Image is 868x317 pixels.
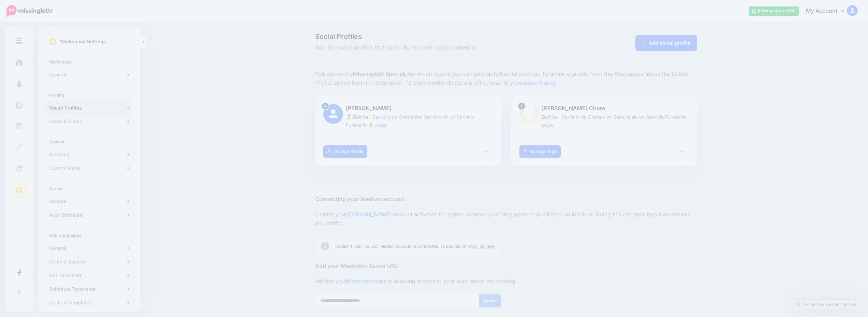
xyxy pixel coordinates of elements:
[321,242,329,250] img: info-circle-grey.png
[46,241,132,255] a: General
[519,104,539,124] img: 300438669_568459861735733_305591731050714858_n-bsa132452.png
[60,38,106,46] p: Workspace Settings
[49,59,130,64] h4: Workspace
[46,255,132,269] a: Content Sources
[323,145,367,158] a: Change Profile
[323,104,493,113] p: [PERSON_NAME]
[49,186,130,191] h4: Curate
[46,194,132,208] a: General
[315,210,697,228] p: Linking your account activates the option to have your blog posts re-published on Medium. Doing t...
[49,92,130,98] h4: Posting
[46,161,132,175] a: Custom Fonts
[49,139,130,144] h4: Content
[46,115,132,128] a: Dates & Times
[635,35,697,51] a: Add social profile
[479,294,501,307] button: Update
[49,38,57,45] img: settings.png
[799,3,858,19] a: My Account
[315,70,697,87] p: You are on the plan which means you can add up to social profiles. To unlink a profile from this ...
[46,208,132,222] a: Auto Schedule
[315,195,697,203] h5: Connecting your Medium account
[323,104,343,124] img: user_default_image.png
[315,262,697,270] h5: Add your Mastodon Server URL
[519,104,689,113] p: [PERSON_NAME] Chore
[315,43,567,52] span: Add the social profiles that you'd like to send social content to.
[353,70,404,77] b: Missinglettr Special
[519,113,689,129] p: Boinita - Servicio de Cremación Sencilla sin un Servicio Funerario page
[522,79,555,86] a: account area
[323,113,493,129] p: 🥇 Boinita | Servicio de Cremación Sencilla sin un Servicio Funerario ⚱️ page
[46,68,132,82] a: General
[519,145,561,158] a: Change Page
[315,277,697,286] p: Adding your helps in allowing access to your own server for posting.
[475,244,494,249] a: click here
[6,5,53,17] img: Missinglettr
[46,269,132,282] a: URL Shortener
[315,33,567,40] span: Social Profiles
[499,70,502,77] b: 9
[16,38,23,44] img: menu.png
[793,300,860,309] a: Tell us how we can improve
[46,148,132,161] a: Branding
[49,233,130,238] h4: Drip Campaigns
[347,278,372,285] a: Mastodon
[46,296,132,309] a: Content Templates
[46,282,132,296] a: Schedule Templates
[335,243,495,250] p: It doesn't look like your Medium account is connected. To connect it now, .
[46,101,132,115] a: Social Profiles
[749,6,799,16] a: Refer and earn $50
[347,211,392,218] a: [DOMAIN_NAME]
